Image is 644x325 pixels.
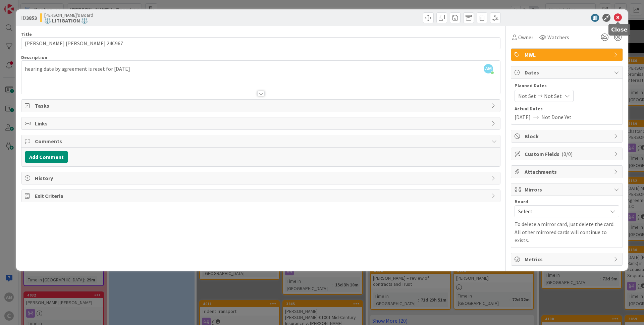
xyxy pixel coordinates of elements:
[515,220,619,244] p: To delete a mirror card, just delete the card. All other mirrored cards will continue to exists.
[561,151,573,157] span: ( 0/0 )
[518,207,604,216] span: Select...
[525,168,610,176] span: Attachments
[525,68,610,76] span: Dates
[25,151,68,163] button: Add Comment
[518,33,533,41] span: Owner
[35,174,488,182] span: History
[21,54,47,60] span: Description
[541,113,572,121] span: Not Done Yet
[44,12,93,18] span: [PERSON_NAME]'s Board
[611,26,628,33] h5: Close
[544,92,562,100] span: Not Set
[44,18,93,23] b: ⚖️ LITIGATION ⚖️
[484,64,493,73] span: AM
[35,137,488,145] span: Comments
[21,37,500,49] input: type card name here...
[518,92,536,100] span: Not Set
[515,105,619,112] span: Actual Dates
[525,150,610,158] span: Custom Fields
[21,14,37,22] span: ID
[21,31,32,37] label: Title
[525,132,610,140] span: Block
[515,82,619,89] span: Planned Dates
[35,119,488,127] span: Links
[515,113,531,121] span: [DATE]
[515,199,528,204] span: Board
[35,102,488,110] span: Tasks
[525,255,610,263] span: Metrics
[525,51,610,59] span: MWL
[25,65,497,73] p: hearing date by agreement is reset for [DATE]
[35,192,488,200] span: Exit Criteria
[26,14,37,21] b: 3853
[525,185,610,194] span: Mirrors
[547,33,569,41] span: Watchers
